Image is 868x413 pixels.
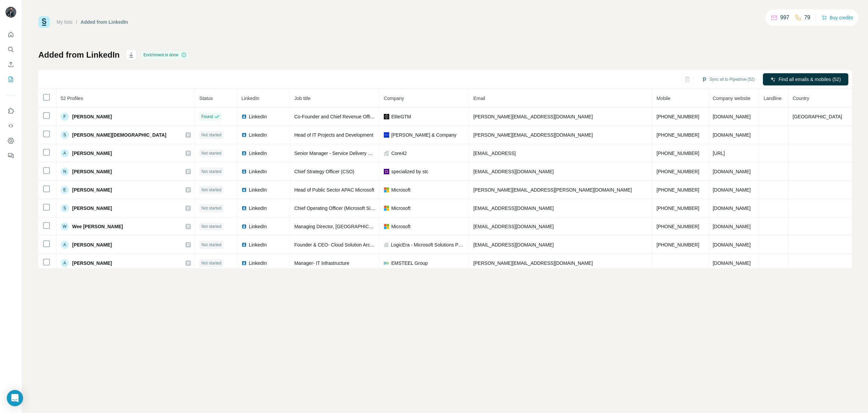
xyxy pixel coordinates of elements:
div: A [61,259,69,267]
button: Quick start [5,28,16,41]
img: Avatar [5,7,16,18]
img: LinkedIn logo [241,169,247,174]
span: Head of IT Projects and Development [294,132,373,138]
span: Find all emails & mobiles (52) [778,76,841,83]
button: Enrich CSV [5,58,16,71]
span: LinkedIn [249,186,267,193]
img: LinkedIn logo [241,187,247,193]
span: [PHONE_NUMBER] [656,132,699,138]
span: [PERSON_NAME][EMAIL_ADDRESS][PERSON_NAME][DOMAIN_NAME] [473,187,632,193]
span: Not started [201,169,221,175]
img: LinkedIn logo [241,205,247,211]
span: Email [473,96,485,101]
span: 52 Profiles [61,96,83,101]
span: [PHONE_NUMBER] [656,169,699,174]
span: [DOMAIN_NAME] [713,205,751,211]
img: LinkedIn logo [241,114,247,119]
span: LinkedIn [249,168,267,175]
span: [DOMAIN_NAME] [713,260,751,266]
img: company-logo [384,187,389,193]
span: [PHONE_NUMBER] [656,205,699,211]
span: [PERSON_NAME] [72,260,112,267]
p: 997 [780,14,789,22]
span: Not started [201,260,221,266]
button: Buy credits [822,13,853,22]
span: Core42 [391,150,407,157]
span: [EMAIL_ADDRESS] [473,151,516,156]
span: EliteGTM [391,113,411,120]
span: [EMAIL_ADDRESS][DOMAIN_NAME] [473,224,554,229]
span: [DOMAIN_NAME] [713,242,751,248]
span: LogicEra - Microsoft Solutions Partner [391,241,465,248]
span: [DOMAIN_NAME] [713,224,751,229]
span: [PERSON_NAME] [72,241,112,248]
button: Use Surfe API [5,120,16,132]
img: company-logo [384,260,389,266]
div: S [61,204,69,212]
span: Company [384,96,404,101]
img: LinkedIn logo [241,260,247,266]
img: LinkedIn logo [241,224,247,229]
span: specialized by stc [391,168,429,175]
img: company-logo [384,224,389,229]
div: Added from LinkedIn [81,19,128,25]
div: A [61,241,69,249]
span: Managing Director, [GEOGRAPHIC_DATA] [294,224,385,229]
div: S [61,131,69,139]
span: Manager- IT Infrastructure [294,260,349,266]
span: [PERSON_NAME][EMAIL_ADDRESS][DOMAIN_NAME] [473,132,593,138]
img: company-logo [384,205,389,211]
img: company-logo [384,114,389,119]
span: [GEOGRAPHIC_DATA] [793,114,842,119]
button: My lists [5,73,16,85]
span: [EMAIL_ADDRESS][DOMAIN_NAME] [473,242,554,248]
span: [PERSON_NAME] [72,150,112,157]
span: [EMAIL_ADDRESS][DOMAIN_NAME] [473,205,554,211]
span: LinkedIn [241,96,259,101]
span: [PHONE_NUMBER] [656,224,699,229]
img: company-logo [384,169,389,174]
button: Search [5,43,16,56]
span: Not started [201,150,221,156]
span: Mobile [656,96,670,101]
span: LinkedIn [249,132,267,138]
div: E [61,186,69,194]
span: [PERSON_NAME] [72,205,112,212]
span: LinkedIn [249,241,267,248]
span: Status [199,96,213,101]
button: Find all emails & mobiles (52) [763,73,848,85]
img: company-logo [384,132,389,138]
span: Found [201,114,213,120]
span: [DOMAIN_NAME] [713,187,751,193]
span: [DOMAIN_NAME] [713,114,751,119]
img: LinkedIn logo [241,132,247,138]
button: Sync all to Pipedrive (52) [697,74,759,84]
span: LinkedIn [249,205,267,212]
span: [URL] [713,151,725,156]
span: [PERSON_NAME] [72,186,112,193]
span: Co-Founder and Chief Revenue Officer [294,114,377,119]
button: Feedback [5,150,16,162]
span: [PHONE_NUMBER] [656,242,699,248]
div: W [61,222,69,231]
span: Job title [294,96,311,101]
div: Open Intercom Messenger [7,390,23,406]
span: Landline [764,96,782,101]
span: [PHONE_NUMBER] [656,151,699,156]
a: My lists [57,19,73,25]
button: Use Surfe on LinkedIn [5,105,16,117]
img: LinkedIn logo [241,151,247,156]
span: Head of Public Sector APAC Microsoft [294,187,374,193]
span: [PERSON_NAME][EMAIL_ADDRESS][DOMAIN_NAME] [473,260,593,266]
span: EMSTEEL Group [391,260,428,267]
span: Senior Manager - Service Delivery Operations [294,151,391,156]
span: Not started [201,132,221,138]
button: Dashboard [5,135,16,147]
span: Microsoft [391,186,411,193]
span: LinkedIn [249,260,267,267]
div: Enrichment is done [141,51,189,59]
span: Not started [201,223,221,230]
span: Not started [201,242,221,248]
span: [PHONE_NUMBER] [656,187,699,193]
span: LinkedIn [249,150,267,157]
